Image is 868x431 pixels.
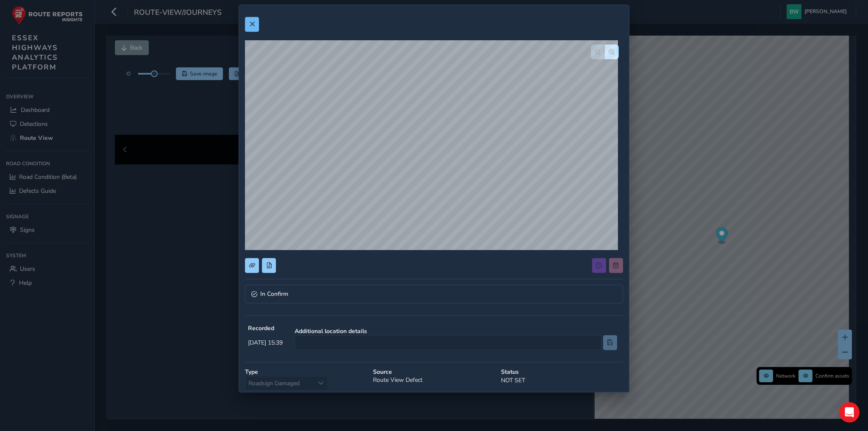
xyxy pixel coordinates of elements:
strong: Type [245,368,367,376]
strong: Recorded [248,324,283,332]
strong: Status [501,368,623,376]
a: Expand [245,285,623,303]
p: NOT SET [501,376,623,385]
strong: Additional location details [295,327,617,335]
span: [DATE] 15:39 [248,339,283,347]
div: [GEOGRAPHIC_DATA] [434,391,626,413]
div: 2000330 [242,391,434,413]
strong: Source [373,368,495,376]
span: In Confirm [260,291,288,297]
div: Route View Defect [370,365,498,394]
div: Open Intercom Messenger [839,402,860,423]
